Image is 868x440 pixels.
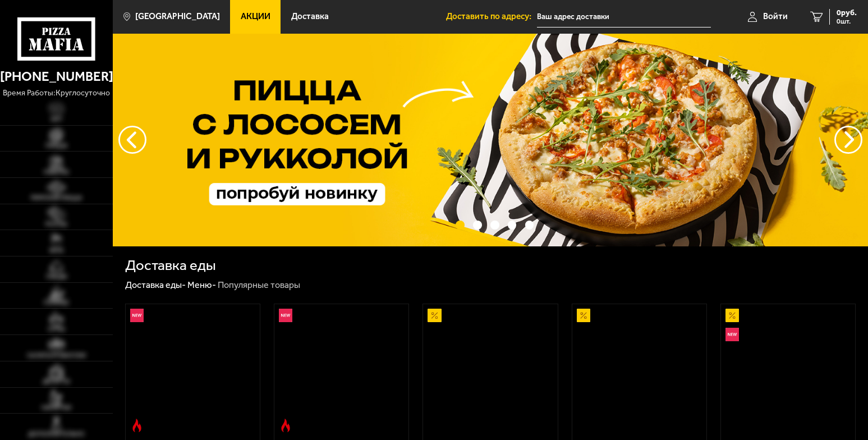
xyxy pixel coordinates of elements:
span: Доставить по адресу: [446,12,537,21]
h1: Доставка еды [125,258,216,273]
a: Доставка еды- [125,279,186,290]
img: Новинка [725,328,739,341]
button: точки переключения [490,221,499,229]
button: точки переключения [456,221,464,229]
img: Острое блюдо [279,419,292,432]
button: точки переключения [525,221,534,229]
button: следующий [118,126,146,154]
button: точки переключения [473,221,481,229]
img: Акционный [428,309,441,322]
button: точки переключения [508,221,516,229]
span: Акции [241,12,270,21]
a: НовинкаОстрое блюдоРимская с мясным ассорти [274,304,408,437]
div: Популярные товары [218,279,300,291]
span: Войти [763,12,788,21]
button: предыдущий [834,126,862,154]
a: Меню- [187,279,216,290]
a: АкционныйАль-Шам 25 см (тонкое тесто) [423,304,557,437]
span: 0 шт. [837,18,857,25]
a: АкционныйПепперони 25 см (толстое с сыром) [572,304,706,437]
a: НовинкаОстрое блюдоРимская с креветками [126,304,260,437]
span: [GEOGRAPHIC_DATA] [135,12,220,21]
img: Акционный [725,309,739,322]
img: Новинка [130,309,144,322]
input: Ваш адрес доставки [537,7,710,27]
span: Доставка [291,12,329,21]
img: Акционный [577,309,590,322]
span: 0 руб. [837,9,857,17]
a: АкционныйНовинкаВсё включено [721,304,855,437]
img: Новинка [279,309,292,322]
img: Острое блюдо [130,419,144,432]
